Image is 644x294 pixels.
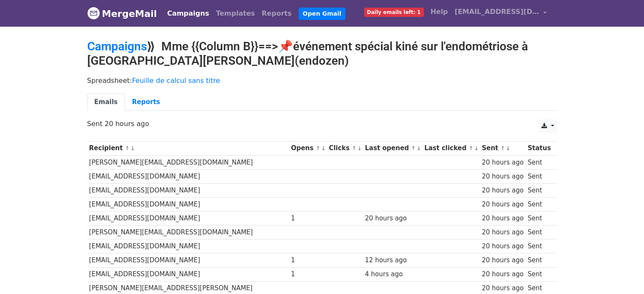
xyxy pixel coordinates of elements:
h2: ⟫ Mme {{Column B}}==>📌événement spécial kiné sur l'endométriose à [GEOGRAPHIC_DATA][PERSON_NAME](... [87,39,557,68]
iframe: Chat Widget [602,253,644,294]
th: Sent [480,141,525,155]
a: ↑ [316,145,321,151]
td: Sent [525,212,553,225]
p: Spreadsheet: [87,76,557,85]
div: 20 hours ago [482,158,524,168]
td: Sent [525,183,553,197]
a: Feuille de calcul sans titre [132,77,220,85]
a: ↓ [474,145,479,151]
td: [EMAIL_ADDRESS][DOMAIN_NAME] [87,212,289,225]
div: 1 [291,269,325,279]
td: [EMAIL_ADDRESS][DOMAIN_NAME] [87,253,289,267]
a: ↑ [469,145,473,151]
th: Last clicked [422,141,480,155]
a: Reports [258,5,295,22]
td: Sent [525,198,553,212]
div: 20 hours ago [482,242,524,251]
td: [EMAIL_ADDRESS][DOMAIN_NAME] [87,183,289,197]
span: Daily emails left: 1 [364,8,424,17]
span: [EMAIL_ADDRESS][DOMAIN_NAME] [455,7,539,17]
a: ↓ [357,145,362,151]
div: 20 hours ago [482,283,524,293]
a: ↑ [352,145,357,151]
div: 20 hours ago [482,256,524,265]
th: Last opened [363,141,422,155]
a: ↑ [125,145,130,151]
th: Status [525,141,553,155]
a: MergeMail [87,5,157,22]
div: 1 [291,214,325,223]
a: Help [427,3,451,20]
div: 20 hours ago [482,172,524,181]
a: Campaigns [164,5,213,22]
div: 4 hours ago [365,269,420,279]
a: Templates [213,5,258,22]
div: 20 hours ago [482,186,524,195]
a: Reports [125,93,167,111]
td: [EMAIL_ADDRESS][DOMAIN_NAME] [87,267,289,281]
div: 20 hours ago [482,269,524,279]
td: Sent [525,267,553,281]
a: ↑ [500,145,505,151]
a: ↓ [130,145,135,151]
a: ↓ [321,145,326,151]
div: 20 hours ago [365,214,420,223]
div: 20 hours ago [482,200,524,209]
td: [EMAIL_ADDRESS][DOMAIN_NAME] [87,239,289,253]
td: [EMAIL_ADDRESS][DOMAIN_NAME] [87,169,289,183]
th: Clicks [327,141,363,155]
div: Widget de chat [602,253,644,294]
div: 12 hours ago [365,256,420,265]
a: Open Gmail [299,8,345,20]
a: [EMAIL_ADDRESS][DOMAIN_NAME] [451,3,550,23]
p: Sent 20 hours ago [87,119,557,128]
th: Recipient [87,141,289,155]
div: 1 [291,256,325,265]
div: 20 hours ago [482,228,524,237]
td: Sent [525,155,553,169]
a: ↓ [506,145,511,151]
a: Daily emails left: 1 [361,3,427,20]
a: ↑ [411,145,416,151]
a: ↓ [417,145,421,151]
th: Opens [289,141,327,155]
a: Campaigns [87,39,147,53]
td: Sent [525,225,553,239]
a: Emails [87,93,125,111]
div: 20 hours ago [482,214,524,223]
td: [PERSON_NAME][EMAIL_ADDRESS][DOMAIN_NAME] [87,155,289,169]
img: MergeMail logo [87,7,100,19]
td: [EMAIL_ADDRESS][DOMAIN_NAME] [87,198,289,212]
td: Sent [525,239,553,253]
td: [PERSON_NAME][EMAIL_ADDRESS][DOMAIN_NAME] [87,225,289,239]
td: Sent [525,169,553,183]
td: Sent [525,253,553,267]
